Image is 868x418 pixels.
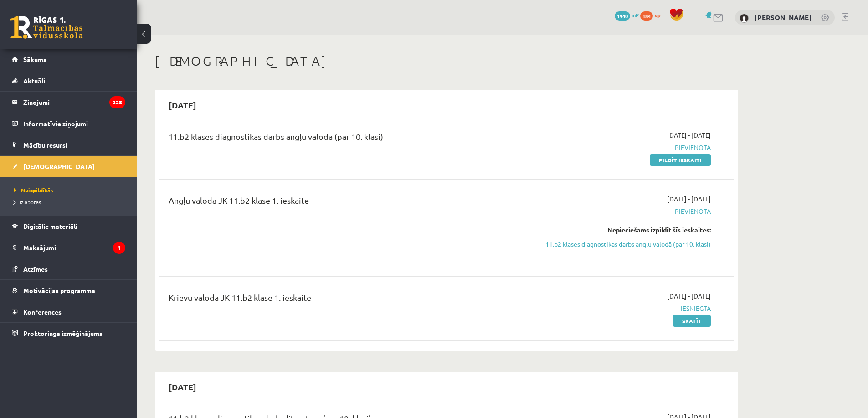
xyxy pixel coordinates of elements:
div: Krievu valoda JK 11.b2 klase 1. ieskaite [169,291,525,308]
a: Aktuāli [12,70,125,91]
h1: [DEMOGRAPHIC_DATA] [155,53,738,69]
span: Iesniegta [539,304,711,313]
div: Angļu valoda JK 11.b2 klase 1. ieskaite [169,194,525,211]
a: Skatīt [673,315,711,327]
a: Neizpildītās [14,186,128,194]
h2: [DATE] [159,376,205,397]
a: Izlabotās [14,198,128,206]
span: Neizpildītās [14,186,53,194]
div: Nepieciešams izpildīt šīs ieskaites: [539,225,711,235]
legend: Maksājumi [23,237,125,258]
a: Proktoringa izmēģinājums [12,323,125,344]
span: [DATE] - [DATE] [667,194,711,204]
a: Informatīvie ziņojumi [12,113,125,134]
a: Pildīt ieskaiti [650,154,711,166]
a: 1940 mP [615,11,639,19]
a: Maksājumi1 [12,237,125,258]
span: Izlabotās [14,198,41,206]
i: 1 [113,242,125,254]
span: Sākums [23,55,46,63]
i: 228 [109,96,125,108]
a: Ziņojumi228 [12,92,125,113]
span: 184 [640,11,653,21]
legend: Ziņojumi [23,92,125,113]
span: Pievienota [539,143,711,152]
a: 11.b2 klases diagnostikas darbs angļu valodā (par 10. klasi) [539,239,711,249]
a: Motivācijas programma [12,280,125,301]
a: Mācību resursi [12,134,125,155]
span: [DATE] - [DATE] [667,130,711,140]
a: Digitālie materiāli [12,216,125,237]
span: Atzīmes [23,265,48,273]
span: xp [654,11,660,19]
span: Digitālie materiāli [23,222,77,230]
span: Konferences [23,308,62,316]
div: 11.b2 klases diagnostikas darbs angļu valodā (par 10. klasi) [169,130,525,147]
img: Daņila Ņikitins [740,14,749,23]
span: Mācību resursi [23,141,67,149]
a: [DEMOGRAPHIC_DATA] [12,156,125,177]
a: Rīgas 1. Tālmācības vidusskola [10,16,83,39]
span: Proktoringa izmēģinājums [23,329,103,337]
a: 184 xp [640,11,665,19]
legend: Informatīvie ziņojumi [23,113,125,134]
a: [PERSON_NAME] [755,13,812,22]
a: Sākums [12,49,125,70]
span: 1940 [615,11,630,21]
span: Pievienota [539,206,711,216]
span: [DEMOGRAPHIC_DATA] [23,162,95,170]
span: mP [632,11,639,19]
span: Aktuāli [23,77,45,85]
span: Motivācijas programma [23,286,95,294]
a: Konferences [12,301,125,322]
span: [DATE] - [DATE] [667,291,711,301]
a: Atzīmes [12,258,125,279]
h2: [DATE] [159,94,205,116]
